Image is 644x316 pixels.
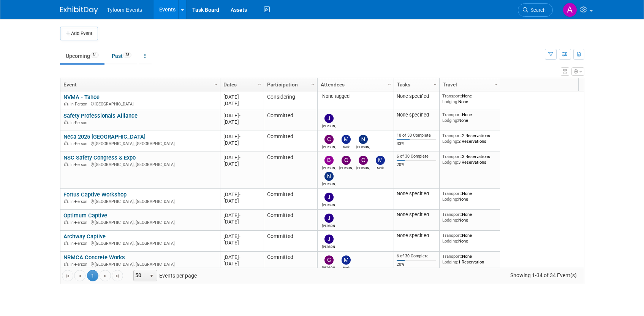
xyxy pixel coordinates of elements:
[239,94,241,100] span: -
[65,273,71,279] span: Go to the first page
[112,270,123,281] a: Go to the last page
[442,254,462,259] span: Transport:
[64,241,68,245] img: In-Person Event
[324,255,334,265] img: Corbin Nelson
[64,162,68,166] img: In-Person Event
[63,254,125,261] a: NRMCA Concrete Works
[70,220,90,225] span: In-Person
[223,154,260,161] div: [DATE]
[324,193,334,202] img: Jason Cuskelly
[63,198,217,204] div: [GEOGRAPHIC_DATA], [GEOGRAPHIC_DATA]
[342,255,351,265] img: Mark Nelson
[60,49,104,63] a: Upcoming34
[70,141,90,146] span: In-Person
[342,135,351,144] img: Mark Nelson
[134,270,147,281] span: 50
[239,155,241,160] span: -
[123,52,131,58] span: 28
[397,154,436,159] div: 6 of 30 Complete
[70,102,90,107] span: In-Person
[339,165,353,170] div: Corbin Nelson
[342,156,351,165] img: Corbin Nelson
[322,223,335,228] div: Jason Cuskelly
[442,133,497,144] div: 2 Reservations 2 Reservations
[64,120,68,124] img: In-Person Event
[264,91,317,110] td: Considering
[256,81,263,88] span: Column Settings
[442,191,462,196] span: Transport:
[442,133,462,138] span: Transport:
[324,156,334,165] img: Brandon Nelson
[442,99,458,104] span: Lodging:
[63,212,107,219] a: Optimum Captive
[397,93,436,99] div: None specified
[397,162,436,168] div: 20%
[63,112,138,119] a: Safety Professionals Alliance
[442,139,458,144] span: Lodging:
[223,233,260,239] div: [DATE]
[239,134,241,139] span: -
[63,154,136,161] a: NSC Safety Congress & Expo
[397,191,436,197] div: None specified
[386,81,392,88] span: Column Settings
[442,118,458,123] span: Lodging:
[322,265,335,270] div: Corbin Nelson
[442,112,497,123] div: None None
[359,156,368,165] img: Chris Walker
[63,191,127,198] a: Fortus Captive Workshop
[63,219,217,225] div: [GEOGRAPHIC_DATA], [GEOGRAPHIC_DATA]
[264,152,317,189] td: Committed
[264,231,317,252] td: Committed
[442,259,458,265] span: Lodging:
[442,93,462,99] span: Transport:
[63,78,215,91] a: Event
[63,140,217,147] div: [GEOGRAPHIC_DATA], [GEOGRAPHIC_DATA]
[443,78,495,91] a: Travel
[397,233,436,239] div: None specified
[339,144,353,149] div: Mark Nelson
[442,191,497,202] div: None None
[322,165,335,170] div: Brandon Nelson
[100,270,111,281] a: Go to the next page
[356,144,370,149] div: Nathan Nelson
[322,244,335,249] div: Jason Cuskelly
[63,94,100,101] a: NVMA - Tahoe
[62,270,73,281] a: Go to the first page
[442,217,458,223] span: Lodging:
[60,27,98,40] button: Add Event
[223,133,260,140] div: [DATE]
[518,3,553,17] a: Search
[324,135,334,144] img: Corbin Nelson
[223,254,260,260] div: [DATE]
[397,112,436,118] div: None specified
[223,140,260,146] div: [DATE]
[324,235,334,244] img: Jason Cuskelly
[442,112,462,117] span: Transport:
[397,133,436,138] div: 10 of 30 Complete
[223,219,260,225] div: [DATE]
[563,3,577,17] img: Angie Nichols
[64,199,68,203] img: In-Person Event
[63,233,106,240] a: Archway Captive
[70,199,90,204] span: In-Person
[324,172,334,181] img: Nathan Nelson
[339,265,353,270] div: Mark Nelson
[223,198,260,204] div: [DATE]
[397,141,436,147] div: 33%
[324,114,334,123] img: Jason Cuskelly
[309,78,317,89] a: Column Settings
[63,161,217,168] div: [GEOGRAPHIC_DATA], [GEOGRAPHIC_DATA]
[322,123,335,128] div: Jason Cuskelly
[442,196,458,202] span: Lodging:
[373,165,387,170] div: Mark Nelson
[397,254,436,259] div: 6 of 30 Complete
[64,141,68,145] img: In-Person Event
[264,189,317,210] td: Committed
[63,101,217,107] div: [GEOGRAPHIC_DATA]
[442,154,497,165] div: 3 Reservations 3 Reservations
[493,81,499,88] span: Column Settings
[149,273,155,279] span: select
[442,212,497,223] div: None None
[223,112,260,119] div: [DATE]
[322,202,335,207] div: Jason Cuskelly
